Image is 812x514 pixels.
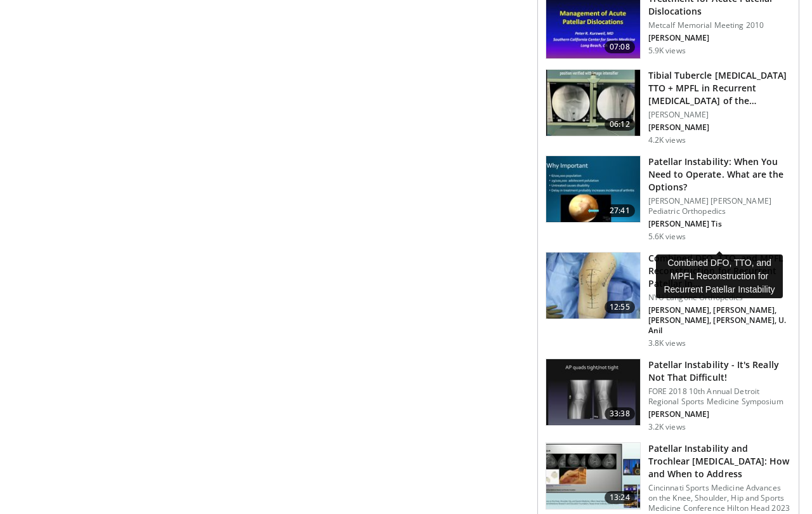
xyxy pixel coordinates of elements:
p: FORE 2018 10th Annual Detroit Regional Sports Medicine Symposium [648,386,791,407]
span: 33:38 [605,407,635,420]
h3: Patellar Instability: When You Need to Operate. What are the Options? [648,155,791,194]
p: Metcalf Memorial Meeting 2010 [648,20,791,30]
h3: Patellar Instability - It's Really Not That Difficult! [648,359,791,384]
p: Cincinnati Sports Medicine Advances on the Knee, Shoulder, Hip and Sports Medicine Conference Hil... [648,483,791,513]
span: 27:41 [605,204,635,217]
img: 377563cd-f6af-433d-aec0-9573f1eade20.JPG.150x105_q85_crop-smart_upscale.jpg [546,253,640,319]
a: 33:38 Patellar Instability - It's Really Not That Difficult! FORE 2018 10th Annual Detroit Region... [546,359,791,432]
span: 13:24 [605,491,635,504]
div: Combined DFO, TTO, and MPFL Reconstruction for Recurrent Patellar Instability [656,254,783,298]
h3: Patellar Instability and Trochlear [MEDICAL_DATA]: How and When to Address [648,442,791,480]
p: 5.9K views [648,46,686,56]
a: 12:55 Combined DFO, TTO, and MPFL Reconstruction for Recurrent Patellar In… NYU Langone Orthopedi... [546,252,791,348]
span: 12:55 [605,301,635,313]
p: [PERSON_NAME], [PERSON_NAME], [PERSON_NAME], [PERSON_NAME], U. Anil [648,305,791,336]
p: 4.2K views [648,135,686,145]
a: 06:12 Tibial Tubercle [MEDICAL_DATA] TTO + MPFL in Recurrent [MEDICAL_DATA] of the… [PERSON_NAME]... [546,69,791,145]
p: [PERSON_NAME] [PERSON_NAME] Pediatric Orthopedics [648,196,791,216]
p: [PERSON_NAME] [648,409,791,419]
p: 3.2K views [648,422,686,432]
a: 27:41 Patellar Instability: When You Need to Operate. What are the Options? [PERSON_NAME] [PERSON... [546,155,791,242]
img: 60092450-860b-4f1d-8e98-fc1e110d8cae.150x105_q85_crop-smart_upscale.jpg [546,70,640,136]
img: beb460ab-dbae-46a0-9df9-868e24a59263.150x105_q85_crop-smart_upscale.jpg [546,359,640,425]
img: 02a420fc-bd61-4789-a8de-0b6d5495758f.150x105_q85_crop-smart_upscale.jpg [546,156,640,222]
p: 3.8K views [648,338,686,348]
p: 5.6K views [648,232,686,242]
p: [PERSON_NAME] [648,110,791,120]
p: [PERSON_NAME] [648,33,791,43]
span: 07:08 [605,41,635,53]
h3: Tibial Tubercle [MEDICAL_DATA] TTO + MPFL in Recurrent [MEDICAL_DATA] of the… [648,69,791,107]
h3: Combined DFO, TTO, and MPFL Reconstruction for Recurrent Patellar In… [648,252,791,290]
p: NYU Langone Orthopedics [648,293,791,303]
span: 06:12 [605,118,635,131]
img: 11d744ea-0664-4a82-971b-bb8b7287a521.150x105_q85_crop-smart_upscale.jpg [546,443,640,509]
p: [PERSON_NAME] [648,122,791,133]
p: [PERSON_NAME] Tis [648,219,791,229]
